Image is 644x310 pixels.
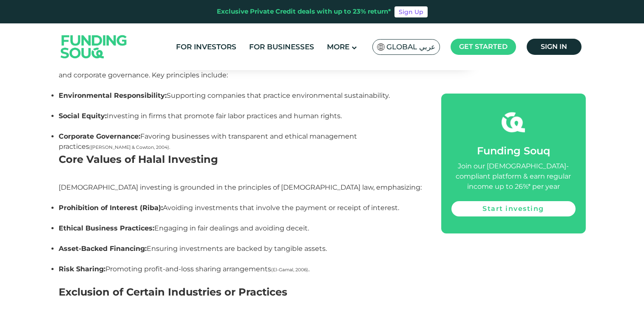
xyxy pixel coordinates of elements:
[541,43,567,51] span: Sign in
[527,39,582,55] a: Sign in
[502,111,525,134] img: fsicon
[52,25,136,68] img: Logo
[327,43,349,51] span: More
[59,286,287,298] strong: Exclusion of Certain Industries or Practices
[59,182,422,203] p: [DEMOGRAPHIC_DATA] investing is grounded in the principles of [DEMOGRAPHIC_DATA] law, emphasizing:
[386,42,435,52] span: Global عربي
[59,131,422,152] li: Favoring businesses with transparent and ethical management practices
[451,201,576,216] a: Start investing
[59,264,422,284] li: Promoting profit-and-loss sharing arrangements .
[217,7,391,17] div: Exclusive Private Credit deals with up to 23% return*
[394,6,428,17] a: Sign Up
[59,153,218,165] strong: Core Values of Halal Investing
[59,60,422,91] p: The core values of ethical investing revolve around promoting social justice, environmental susta...
[59,245,147,253] strong: Asset-Backed Financing:
[59,265,105,273] strong: Risk Sharing:
[59,224,154,232] strong: Ethical Business Practices:
[477,145,550,157] span: Funding Souq
[271,267,308,273] span: (El-Gamal, 2006)
[59,244,422,264] li: Ensuring investments are backed by tangible assets.
[59,111,422,131] li: Investing in firms that promote fair labor practices and human rights.
[59,132,140,140] strong: Corporate Governance:
[459,43,508,51] span: Get started
[59,112,107,120] strong: Social Equity:
[59,203,422,223] li: Avoiding investments that involve the payment or receipt of interest.
[59,91,422,111] li: Supporting companies that practice environmental sustainability.
[451,161,576,192] div: Join our [DEMOGRAPHIC_DATA]-compliant platform & earn regular income up to 26%* per year
[174,40,238,54] a: For Investors
[247,40,316,54] a: For Businesses
[377,43,385,51] img: SA Flag
[59,223,422,244] li: Engaging in fair dealings and avoiding deceit.
[89,145,170,150] span: ([PERSON_NAME] & Cowton, 2004).
[59,91,167,100] strong: Environmental Responsibility:
[59,204,163,212] strong: Prohibition of Interest (Riba):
